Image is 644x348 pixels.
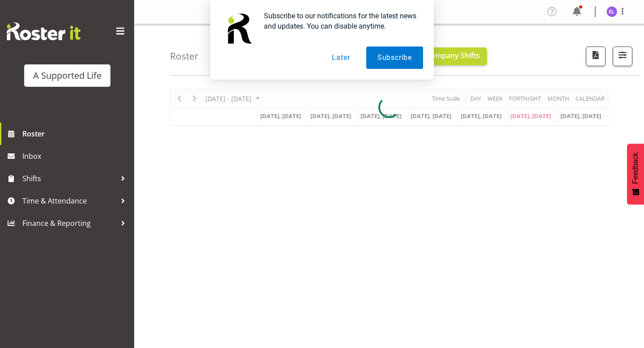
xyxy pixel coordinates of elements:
[22,172,116,185] span: Shifts
[22,127,130,140] span: Roster
[627,144,644,204] button: Feedback - Show survey
[257,11,423,31] div: Subscribe to our notifications for the latest news and updates. You can disable anytime.
[22,149,130,163] span: Inbox
[631,153,640,184] span: Feedback
[366,47,423,69] button: Subscribe
[221,11,257,47] img: notification icon
[22,216,116,230] span: Finance & Reporting
[321,47,361,69] button: Later
[22,194,116,208] span: Time & Attendance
